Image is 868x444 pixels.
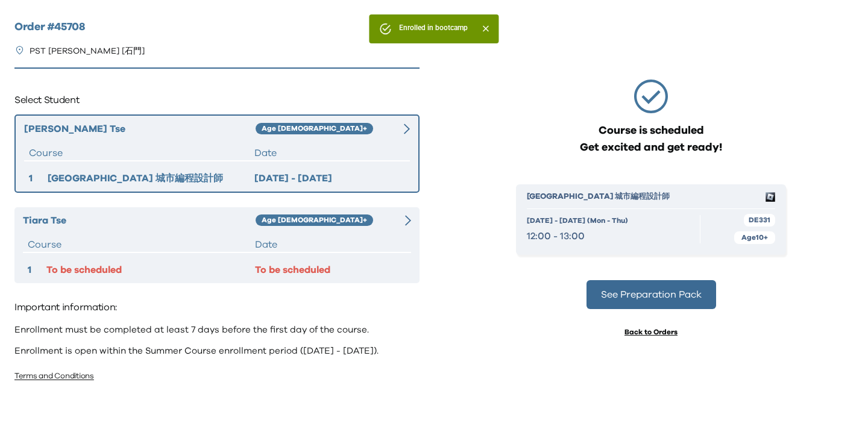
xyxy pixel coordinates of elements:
[28,263,46,277] div: 1
[29,146,254,160] div: Course
[399,18,468,40] div: Enrolled in bootcamp
[254,146,405,160] div: Date
[23,213,256,228] div: Tiara Tse
[48,171,254,186] div: [GEOGRAPHIC_DATA] 城市編程設計師
[624,327,678,337] div: Back to Orders
[14,324,420,336] p: Enrollment must be completed at least 7 days before the first day of the course.
[14,372,94,380] a: Terms and Conditions
[30,45,145,58] p: PST [PERSON_NAME] [石門]
[527,215,628,227] span: [DATE] - [DATE] (Mon - Thu)
[46,263,254,277] div: To be scheduled
[29,171,48,186] div: 1
[14,298,420,317] p: Important information:
[766,192,775,202] img: Subject Icon 1
[744,214,775,227] span: DE331
[14,19,420,36] h2: Order # 45708
[254,171,405,186] div: [DATE] - [DATE]
[14,345,420,357] p: Enrollment is open within the Summer Course enrollment period ([DATE] - [DATE]).
[14,90,420,110] p: Select Student
[527,190,675,203] span: [GEOGRAPHIC_DATA] 城市編程設計師
[24,122,256,136] div: [PERSON_NAME] Tse
[580,122,722,139] span: Course is scheduled
[580,139,722,156] span: Get excited and get ready!
[587,280,716,309] div: See Preparation Pack
[587,280,716,327] a: See Preparation Pack
[734,231,775,244] span: Age 10+
[255,237,406,252] div: Date
[255,263,406,277] div: To be scheduled
[256,214,373,227] div: Age [DEMOGRAPHIC_DATA]+
[256,123,373,135] div: Age [DEMOGRAPHIC_DATA]+
[527,229,585,243] span: 12:00 - 13:00
[477,20,494,37] button: Close
[28,237,255,252] div: Course
[516,184,786,255] button: [GEOGRAPHIC_DATA] 城市編程設計師Subject Icon 1[DATE] - [DATE] (Mon - Thu)12:00 - 13:00DE331Age10+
